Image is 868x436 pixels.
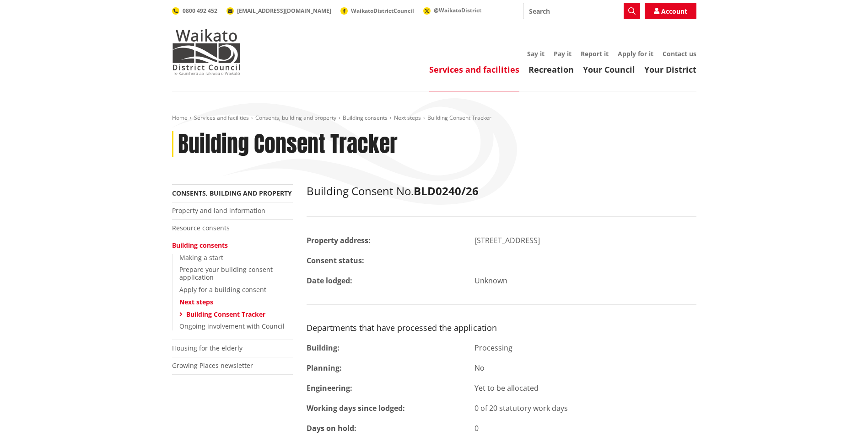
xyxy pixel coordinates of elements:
[340,7,414,15] a: WaikatoDistrictCouncil
[179,265,273,282] a: Prepare your building consent application
[307,235,371,245] strong: Property address:
[429,64,519,75] a: Services and facilities
[583,64,635,75] a: Your Council
[468,235,703,246] div: [STREET_ADDRESS]
[179,322,285,330] a: Ongoing involvement with Council
[468,423,703,434] div: 0
[468,362,703,373] div: No
[468,383,703,393] div: Yet to be allocated
[468,275,703,286] div: Unknown
[172,189,292,197] a: Consents, building and property
[172,241,228,250] a: Building consents
[226,7,331,15] a: [EMAIL_ADDRESS][DOMAIN_NAME]
[414,183,479,198] strong: BLD0240/26
[194,114,249,122] a: Services and facilities
[618,49,653,58] a: Apply for it
[307,403,405,413] strong: Working days since lodged:
[307,185,696,198] h2: Building Consent No.
[423,6,481,14] a: @WaikatoDistrict
[179,285,266,294] a: Apply for a building consent
[427,114,491,122] span: Building Consent Tracker
[178,131,398,158] h1: Building Consent Tracker
[528,64,574,75] a: Recreation
[644,64,696,75] a: Your District
[172,206,265,215] a: Property and land information
[172,114,696,122] nav: breadcrumb
[394,114,421,122] a: Next steps
[307,255,364,266] strong: Consent status:
[307,323,696,333] h3: Departments that have processed the application
[307,423,356,433] strong: Days on hold:
[172,223,230,232] a: Resource consents
[468,342,703,353] div: Processing
[307,383,352,393] strong: Engineering:
[172,114,188,122] a: Home
[307,343,340,353] strong: Building:
[255,114,336,122] a: Consents, building and property
[663,49,696,58] a: Contact us
[581,49,609,58] a: Report it
[183,7,217,15] span: 0800 492 452
[172,7,217,15] a: 0800 492 452
[554,49,571,58] a: Pay it
[523,3,640,19] input: Search input
[307,276,352,286] strong: Date lodged:
[179,298,213,306] a: Next steps
[343,114,388,122] a: Building consents
[527,49,545,58] a: Say it
[172,361,253,370] a: Growing Places newsletter
[237,7,331,15] span: [EMAIL_ADDRESS][DOMAIN_NAME]
[468,403,703,414] div: 0 of 20 statutory work days
[351,7,414,15] span: WaikatoDistrictCouncil
[307,363,342,373] strong: Planning:
[172,29,241,75] img: Waikato District Council - Te Kaunihera aa Takiwaa o Waikato
[434,6,481,14] span: @WaikatoDistrict
[179,253,223,262] a: Making a start
[645,3,696,19] a: Account
[186,310,265,319] a: Building Consent Tracker
[172,344,243,352] a: Housing for the elderly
